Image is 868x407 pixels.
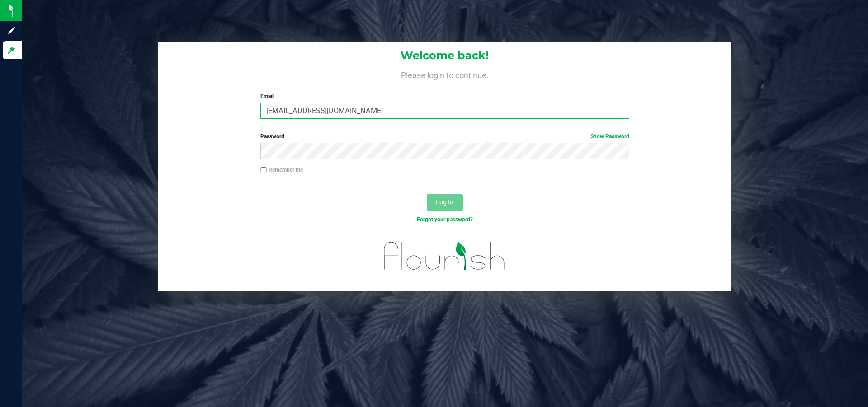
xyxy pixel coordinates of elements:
a: Forgot your password? [417,216,473,223]
label: Email [260,92,629,100]
img: flourish_logo.svg [373,233,516,279]
h1: Welcome back! [158,50,731,61]
a: Show Password [590,133,629,140]
label: Remember me [260,166,303,174]
h4: Please login to continue. [158,69,731,80]
span: Password [260,133,284,140]
button: Log In [427,194,463,211]
span: Log In [436,198,453,206]
input: Remember me [260,167,267,173]
inline-svg: Log in [7,46,16,55]
inline-svg: Sign up [7,26,16,35]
